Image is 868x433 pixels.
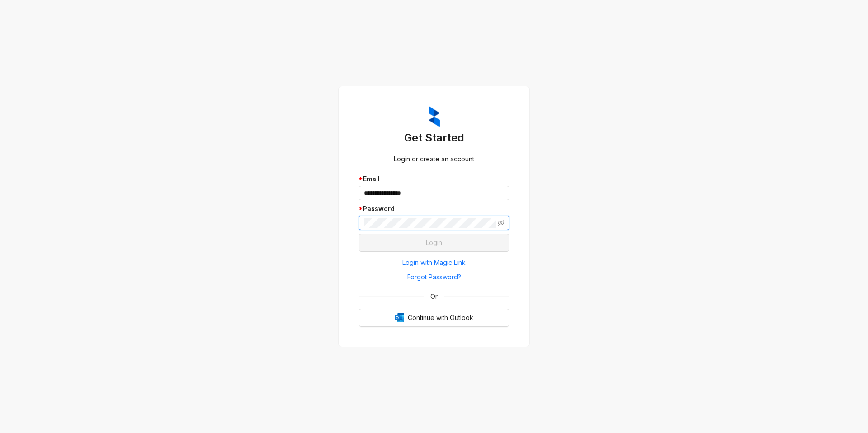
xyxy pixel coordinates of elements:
[359,270,509,284] button: Forgot Password?
[359,131,509,145] h3: Get Started
[359,255,509,270] button: Login with Magic Link
[395,313,404,322] img: Outlook
[359,309,509,327] button: OutlookContinue with Outlook
[402,258,466,268] span: Login with Magic Link
[424,292,444,301] span: Or
[407,272,461,282] span: Forgot Password?
[429,106,440,127] img: ZumaIcon
[359,174,509,184] div: Email
[359,234,509,252] button: Login
[408,313,473,323] span: Continue with Outlook
[359,154,509,164] div: Login or create an account
[498,220,504,226] span: eye-invisible
[359,204,509,214] div: Password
